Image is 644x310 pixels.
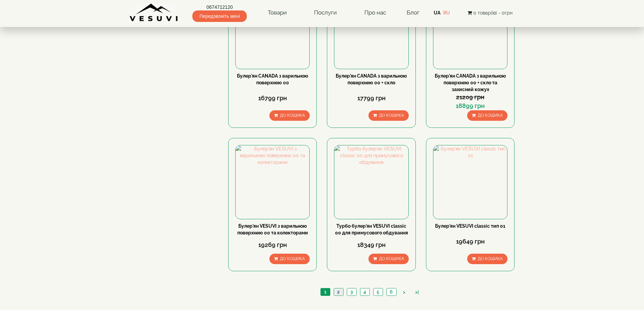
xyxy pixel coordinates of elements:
a: Блог [407,9,420,16]
img: Турбо булер'ян VESUVI classic 00 для примусового обдування [334,145,408,219]
a: Послуги [307,5,343,21]
a: 5 [373,288,383,295]
a: Про нас [358,5,393,21]
button: До кошика [368,110,409,121]
div: 18349 грн [334,241,408,249]
a: UA [434,10,440,16]
a: Турбо булер'ян VESUVI classic 00 для примусового обдування [335,223,408,235]
img: Булер'ян VESUVI classic тип 01 [433,145,507,219]
span: До кошика [379,113,404,118]
div: 19269 грн [235,241,310,249]
img: Завод VESUVI [129,3,178,22]
button: До кошика [368,254,409,264]
span: До кошика [478,113,503,118]
button: До кошика [467,110,507,121]
a: 4 [360,288,369,295]
a: Товари [261,5,293,21]
span: До кошика [379,256,404,261]
div: 17799 грн [334,94,408,103]
a: 3 [347,288,356,295]
span: 0 товар(ів) - 0грн [473,10,512,16]
span: Передзвоніть мені [192,10,247,22]
a: Булер'ян CANADA з варильною поверхнею 00 + скло та захисний кожух [435,73,506,92]
div: 19649 грн [433,237,507,246]
span: 1 [324,289,327,294]
button: 0 товар(ів) - 0грн [466,9,515,17]
button: До кошика [269,254,310,264]
a: Булер'ян CANADA з варильною поверхнею 00 [237,73,308,85]
span: До кошика [280,256,305,261]
span: До кошика [478,256,503,261]
button: До кошика [269,110,310,121]
a: 0674712120 [192,4,247,10]
a: > [400,289,409,296]
a: Булер'ян VESUVI з варильною поверхнею 00 та колекторами [237,223,308,235]
a: 2 [334,288,343,295]
a: RU [443,10,450,16]
span: До кошика [280,113,305,118]
a: Булер'ян VESUVI classic тип 01 [435,223,505,229]
button: До кошика [467,254,507,264]
a: >| [412,289,422,296]
div: 16799 грн [235,94,310,103]
div: 21209 грн [433,93,507,102]
img: Булер'ян VESUVI з варильною поверхнею 00 та колекторами [236,145,309,219]
a: Булер'ян CANADA з варильною поверхнею 00 + скло [336,73,407,85]
a: 6 [386,288,396,295]
div: 18899 грн [433,102,507,110]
